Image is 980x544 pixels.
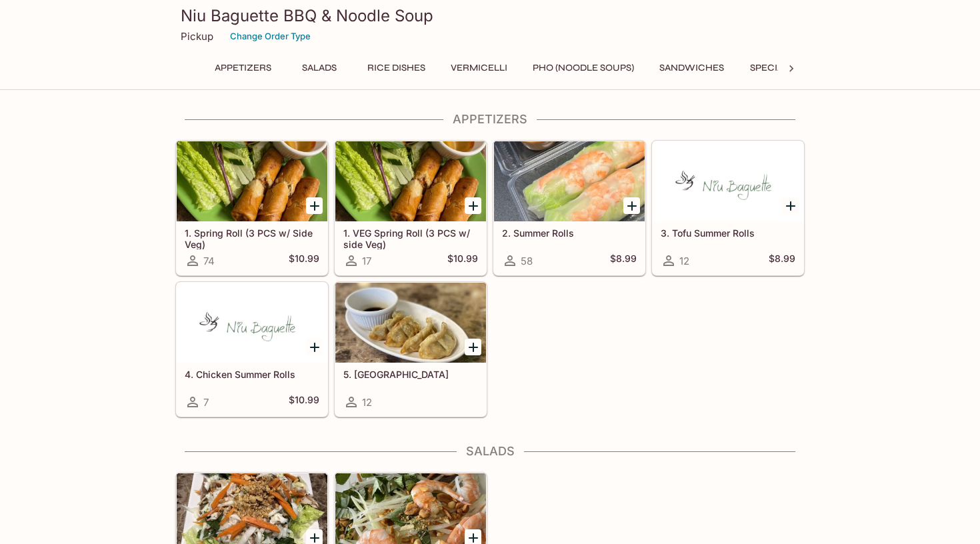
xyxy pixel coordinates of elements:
div: 4. Chicken Summer Rolls [177,283,327,363]
button: Salads [289,59,349,77]
h5: $8.99 [610,253,637,269]
h5: $10.99 [289,253,319,269]
div: 5. Gyoza [335,283,486,363]
span: 12 [362,396,372,409]
h5: 2. Summer Rolls [502,227,637,239]
button: Sandwiches [652,59,731,77]
button: Specials [742,59,802,77]
a: 1. VEG Spring Roll (3 PCS w/ side Veg)17$10.99 [335,141,487,275]
h5: $8.99 [769,253,795,269]
h5: $10.99 [289,394,319,410]
h4: Salads [175,444,805,459]
button: Add 1. VEG Spring Roll (3 PCS w/ side Veg) [465,197,481,214]
div: 1. Spring Roll (3 PCS w/ Side Veg) [177,141,327,221]
div: 1. VEG Spring Roll (3 PCS w/ side Veg) [335,141,486,221]
span: 12 [679,255,689,267]
a: 1. Spring Roll (3 PCS w/ Side Veg)74$10.99 [176,141,328,275]
span: 74 [203,255,215,267]
button: Vermicelli [443,59,515,77]
button: Add 5. Gyoza [465,339,481,355]
button: Add 2. Summer Rolls [623,197,640,214]
div: 3. Tofu Summer Rolls [653,141,803,221]
button: Pho (Noodle Soups) [525,59,641,77]
button: Add 3. Tofu Summer Rolls [782,197,799,214]
h5: 1. Spring Roll (3 PCS w/ Side Veg) [185,227,319,249]
h5: 5. [GEOGRAPHIC_DATA] [343,369,478,380]
button: Appetizers [207,59,279,77]
a: 4. Chicken Summer Rolls7$10.99 [176,282,328,417]
button: Rice Dishes [360,59,433,77]
p: Pickup [181,30,213,43]
h4: Appetizers [175,112,805,127]
button: Add 4. Chicken Summer Rolls [306,339,323,355]
a: 3. Tofu Summer Rolls12$8.99 [652,141,804,275]
div: 2. Summer Rolls [494,141,645,221]
a: 2. Summer Rolls58$8.99 [493,141,645,275]
span: 17 [362,255,371,267]
button: Add 1. Spring Roll (3 PCS w/ Side Veg) [306,197,323,214]
span: 58 [521,255,533,267]
h5: 4. Chicken Summer Rolls [185,369,319,380]
button: Change Order Type [224,26,317,47]
h5: $10.99 [447,253,478,269]
h5: 3. Tofu Summer Rolls [661,227,795,239]
h3: Niu Baguette BBQ & Noodle Soup [181,5,799,26]
a: 5. [GEOGRAPHIC_DATA]12 [335,282,487,417]
span: 7 [203,396,209,409]
h5: 1. VEG Spring Roll (3 PCS w/ side Veg) [343,227,478,249]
